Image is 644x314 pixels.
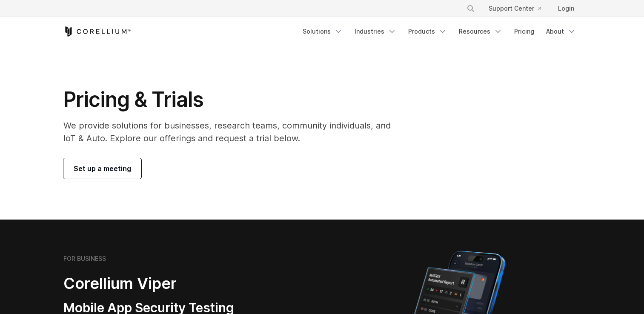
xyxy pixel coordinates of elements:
div: Navigation Menu [298,24,581,39]
a: About [541,24,581,39]
h2: Corellium Viper [63,274,281,293]
a: Login [551,1,581,16]
h1: Pricing & Trials [63,87,403,112]
a: Resources [454,24,507,39]
button: Search [463,1,478,16]
a: Products [403,24,452,39]
a: Set up a meeting [63,158,141,179]
a: Solutions [298,24,348,39]
span: Set up a meeting [74,163,131,174]
a: Industries [349,24,401,39]
div: Navigation Menu [456,1,581,16]
h6: FOR BUSINESS [63,255,106,263]
a: Corellium Home [63,26,131,37]
a: Support Center [482,1,548,16]
a: Pricing [509,24,539,39]
p: We provide solutions for businesses, research teams, community individuals, and IoT & Auto. Explo... [63,119,403,145]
